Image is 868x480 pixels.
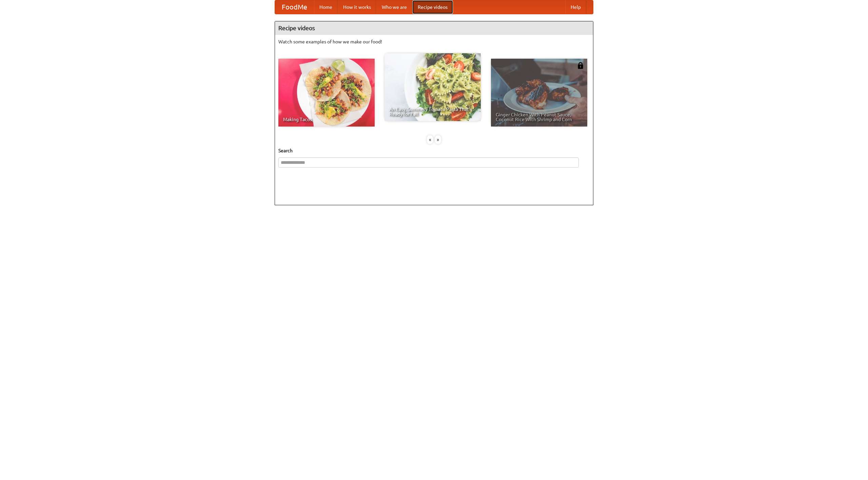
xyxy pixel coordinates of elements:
h4: Recipe videos [275,21,593,35]
span: An Easy, Summery Tomato Pasta That's Ready for Fall [389,107,476,116]
div: « [427,135,433,144]
h5: Search [278,147,590,154]
a: An Easy, Summery Tomato Pasta That's Ready for Fall [384,53,481,121]
p: Watch some examples of how we make our food! [278,38,590,45]
a: Who we are [376,0,412,14]
a: Making Tacos [278,59,375,127]
a: How it works [338,0,376,14]
a: Home [314,0,338,14]
a: Help [565,0,586,14]
a: FoodMe [275,0,314,14]
div: » [435,135,441,144]
a: Recipe videos [412,0,453,14]
img: 483408.png [577,62,584,69]
span: Making Tacos [283,117,370,122]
